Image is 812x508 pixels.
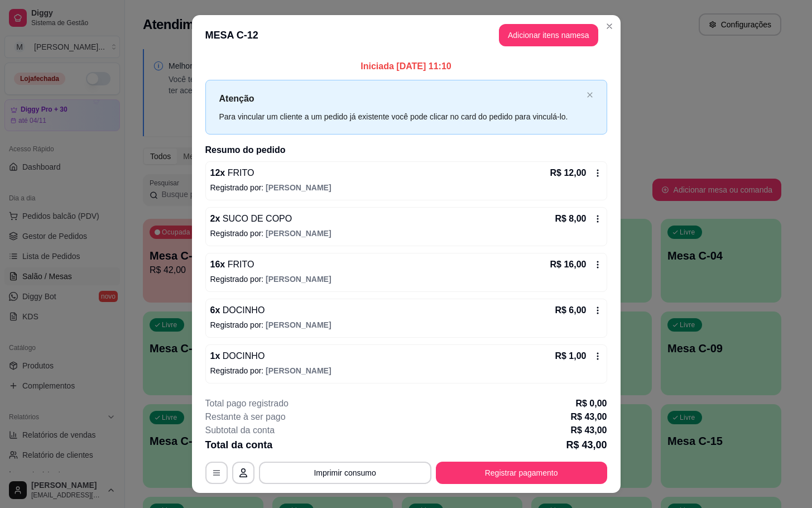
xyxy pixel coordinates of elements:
[266,275,331,284] span: [PERSON_NAME]
[219,111,582,123] div: Para vincular um cliente a um pedido já existente você pode clicar no card do pedido para vinculá...
[571,424,607,437] p: R$ 43,00
[205,410,286,424] p: Restante à ser pago
[600,17,618,35] button: Close
[210,258,254,271] p: 16 x
[571,410,607,424] p: R$ 43,00
[555,304,586,317] p: R$ 6,00
[210,304,265,317] p: 6 x
[220,214,292,223] span: SUCO DE COPO
[210,365,602,376] p: Registrado por:
[205,424,275,437] p: Subtotal da conta
[550,166,587,180] p: R$ 12,00
[220,351,265,361] span: DOCINHO
[555,212,586,226] p: R$ 8,00
[205,60,607,73] p: Iniciada [DATE] 11:10
[225,168,254,178] span: FRITO
[259,462,431,484] button: Imprimir consumo
[210,274,602,285] p: Registrado por:
[566,437,607,453] p: R$ 43,00
[210,212,292,226] p: 2 x
[210,319,602,330] p: Registrado por:
[219,92,582,106] p: Atenção
[210,228,602,239] p: Registrado por:
[266,366,331,375] span: [PERSON_NAME]
[436,462,607,484] button: Registrar pagamento
[205,437,273,453] p: Total da conta
[210,166,254,180] p: 12 x
[499,24,598,46] button: Adicionar itens namesa
[205,397,289,410] p: Total pago registrado
[555,349,586,363] p: R$ 1,00
[266,320,331,329] span: [PERSON_NAME]
[550,258,587,271] p: R$ 16,00
[587,92,593,99] button: close
[266,229,331,238] span: [PERSON_NAME]
[210,349,265,363] p: 1 x
[266,183,331,192] span: [PERSON_NAME]
[220,305,265,315] span: DOCINHO
[205,143,607,157] h2: Resumo do pedido
[575,397,607,410] p: R$ 0,00
[192,15,621,55] header: MESA C-12
[225,260,254,269] span: FRITO
[210,182,602,193] p: Registrado por:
